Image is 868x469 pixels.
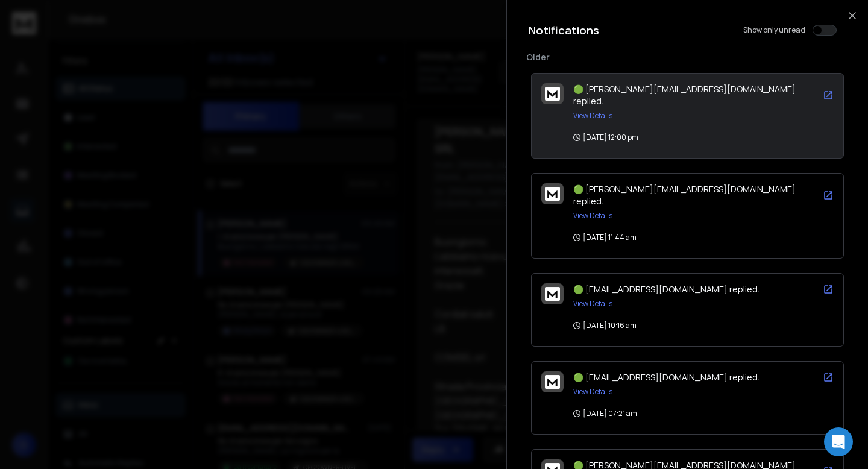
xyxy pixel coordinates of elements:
[824,427,853,456] div: Open Intercom Messenger
[573,183,796,207] span: 🟢 [PERSON_NAME][EMAIL_ADDRESS][DOMAIN_NAME] replied:
[573,283,760,295] span: 🟢 [EMAIL_ADDRESS][DOMAIN_NAME] replied:
[526,51,849,63] p: Older
[573,387,612,397] button: View Details
[121,70,131,80] img: tab_keywords_by_traffic_grey.svg
[545,87,560,101] img: logo
[545,287,560,301] img: logo
[573,321,637,330] p: [DATE] 10:16 am
[573,371,760,383] span: 🟢 [EMAIL_ADDRESS][DOMAIN_NAME] replied:
[573,299,612,309] button: View Details
[19,31,29,41] img: website_grey.svg
[34,19,59,29] div: v 4.0.25
[573,83,796,107] span: 🟢 [PERSON_NAME][EMAIL_ADDRESS][DOMAIN_NAME] replied:
[573,211,612,221] button: View Details
[545,187,560,201] img: logo
[529,22,599,39] h3: Notifications
[573,233,637,242] p: [DATE] 11:44 am
[573,111,612,121] button: View Details
[573,133,638,142] p: [DATE] 12:00 pm
[19,19,29,29] img: logo_orange.svg
[50,70,60,80] img: tab_domain_overview_orange.svg
[573,409,637,418] p: [DATE] 07:21 am
[63,71,92,79] div: Dominio
[31,31,89,41] div: Dominio: [URL]
[545,375,560,389] img: logo
[743,25,805,35] label: Show only unread
[134,71,200,79] div: Keyword (traffico)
